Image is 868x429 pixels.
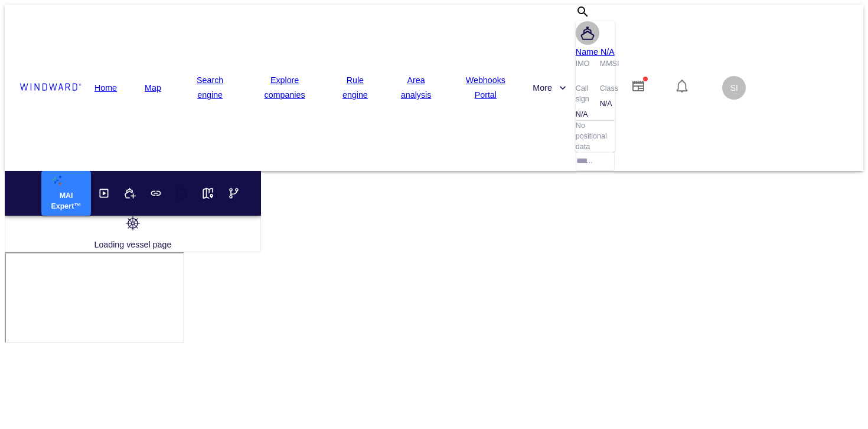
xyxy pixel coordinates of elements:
[528,77,571,99] button: More
[91,180,117,206] button: Download video
[94,237,171,252] p: Loading vessel page
[41,171,90,216] button: MAI Expert™
[186,73,234,103] a: Search engine
[600,99,615,110] div: N/A
[51,191,81,212] p: MAI Expert™
[533,81,566,95] span: More
[457,73,514,103] a: Webhooks Portal
[87,77,125,99] button: Home
[452,70,518,106] button: Webhooks Portal
[576,110,590,120] div: N/A
[248,70,321,106] button: Explore companies
[389,70,443,106] button: Area analysis
[675,79,689,97] div: Notification center
[335,73,375,103] a: Rule engine
[331,70,380,106] button: Rule engine
[600,59,619,70] p: MMSI
[720,74,748,101] button: SI
[145,81,161,95] a: Map
[117,180,143,206] button: Add to vessel list
[221,180,247,206] button: Visual Link Analysis
[394,73,439,103] a: Area analysis
[818,376,859,420] iframe: Chat
[576,84,590,105] p: Call sign
[730,83,738,93] span: SI
[576,121,615,153] p: No positional data
[134,77,172,99] button: Map
[94,81,117,95] a: Home
[181,70,239,106] button: Search engine
[600,84,618,94] p: Class
[576,45,615,59] a: Name N/A
[576,59,590,70] p: IMO
[195,180,221,206] button: View on map
[143,180,169,206] button: Get link
[253,73,316,103] a: Explore companies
